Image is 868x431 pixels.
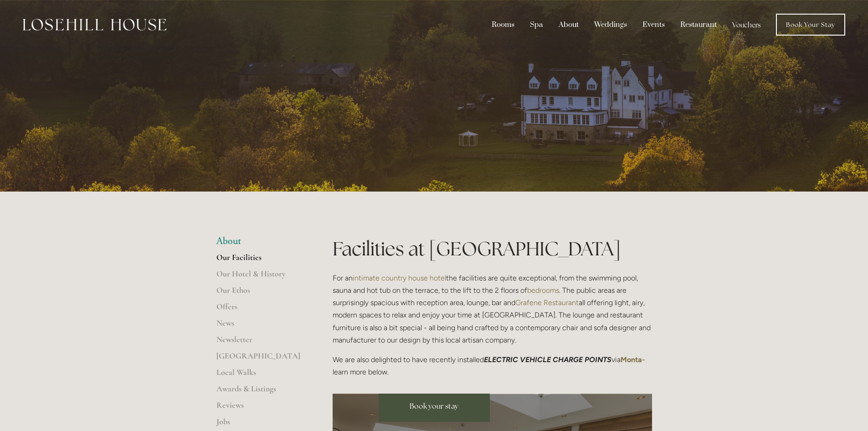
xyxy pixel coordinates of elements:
div: Rooms [485,16,521,33]
a: Newsletter [216,334,303,351]
div: Spa [523,16,550,33]
a: Our Ethos [216,285,303,301]
div: About [552,16,586,33]
a: Local Walks [216,367,303,384]
a: Our Facilities [216,252,303,269]
a: Our Hotel & History [216,269,303,285]
a: News [216,318,303,334]
img: Losehill House [23,19,166,31]
li: About [216,235,303,247]
h1: Facilities at [GEOGRAPHIC_DATA] [333,235,652,262]
a: intimate country house hotel [353,274,446,282]
em: ELECTRIC VEHICLE CHARGE POINTS [484,355,611,364]
a: Vouchers [725,16,768,33]
p: For an the facilities are quite exceptional, from the swimming pool, sauna and hot tub on the ter... [333,272,652,346]
span: Book your stay [410,401,458,411]
div: Restaurant [673,16,724,33]
a: [GEOGRAPHIC_DATA] [216,351,303,367]
a: Grafene Restaurant [515,298,579,307]
div: Weddings [587,16,634,33]
div: Events [636,16,672,33]
a: Book Your Stay [776,14,845,36]
a: Awards & Listings [216,384,303,400]
a: Offers [216,301,303,318]
p: We are also delighted to have recently installed via - learn more below. [333,353,652,378]
a: bedrooms [527,286,559,295]
a: Monta [621,355,642,364]
a: Book your stay [379,394,490,422]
